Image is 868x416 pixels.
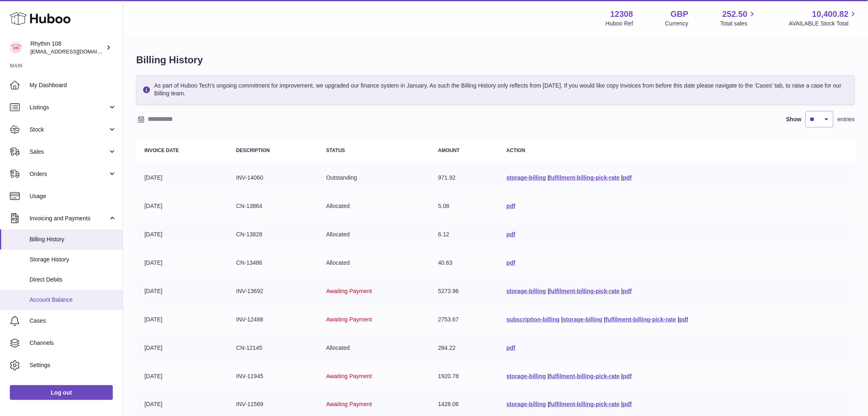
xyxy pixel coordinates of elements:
[610,9,633,20] strong: 12308
[678,316,679,323] span: |
[30,236,116,243] span: Billing History
[228,166,318,190] td: INV-14060
[228,364,318,388] td: INV-11945
[326,259,350,266] span: Allocated
[623,401,632,407] a: pdf
[430,194,498,218] td: 5.08
[228,251,318,275] td: CN-13486
[507,203,516,209] a: pdf
[507,174,546,181] a: storage-billing
[507,231,516,238] a: pdf
[621,401,623,407] span: |
[720,9,757,28] a: 252.50 Total sales
[430,279,498,303] td: 5273.96
[326,148,345,153] strong: Status
[136,307,228,332] td: [DATE]
[563,316,602,323] a: storage-billing
[136,251,228,275] td: [DATE]
[507,259,516,266] a: pdf
[430,336,498,360] td: 284.22
[326,401,372,407] span: Awaiting Payment
[548,373,549,379] span: |
[136,222,228,247] td: [DATE]
[623,373,632,379] a: pdf
[228,194,318,218] td: CN-13864
[10,385,113,400] a: Log out
[144,148,179,153] strong: Invoice Date
[812,9,849,20] span: 10,400.82
[30,148,108,156] span: Sales
[789,9,858,28] a: 10,400.82 AVAILABLE Stock Total
[228,279,318,303] td: INV-13692
[507,288,546,294] a: storage-billing
[30,126,108,134] span: Stock
[604,316,606,323] span: |
[621,373,623,379] span: |
[623,174,632,181] a: pdf
[30,40,104,55] div: Rhythm 108
[789,20,858,28] span: AVAILABLE Stock Total
[507,401,546,407] a: storage-billing
[606,316,676,323] a: fulfilment-billing-pick-rate
[720,20,757,28] span: Total sales
[236,148,270,153] strong: Description
[30,256,116,263] span: Storage History
[507,316,560,323] a: subscription-billing
[548,401,549,407] span: |
[326,203,350,209] span: Allocated
[722,9,747,20] span: 252.50
[326,288,372,294] span: Awaiting Payment
[621,288,623,294] span: |
[665,20,689,28] div: Currency
[507,148,525,153] strong: Action
[621,174,623,181] span: |
[326,316,372,323] span: Awaiting Payment
[430,251,498,275] td: 40.63
[136,166,228,190] td: [DATE]
[30,339,116,347] span: Channels
[30,276,116,284] span: Direct Debits
[136,53,855,67] h1: Billing History
[430,307,498,332] td: 2753.67
[30,361,116,369] span: Settings
[671,9,688,20] strong: GBP
[30,48,121,55] span: [EMAIL_ADDRESS][DOMAIN_NAME]
[326,373,372,379] span: Awaiting Payment
[679,316,688,323] a: pdf
[548,174,549,181] span: |
[438,148,460,153] strong: Amount
[430,166,498,190] td: 971.92
[30,296,116,304] span: Account Balance
[430,364,498,388] td: 1920.78
[30,192,116,200] span: Usage
[549,373,620,379] a: fulfilment-billing-pick-rate
[30,317,116,325] span: Cases
[136,279,228,303] td: [DATE]
[30,104,108,111] span: Listings
[549,401,620,407] a: fulfilment-billing-pick-rate
[548,288,549,294] span: |
[228,222,318,247] td: CN-13828
[838,116,855,123] span: entries
[30,170,108,178] span: Orders
[326,344,350,351] span: Allocated
[136,364,228,388] td: [DATE]
[136,194,228,218] td: [DATE]
[562,316,563,323] span: |
[136,75,855,104] div: As part of Huboo Tech's ongoing commitment for improvement, we upgraded our finance system in Jan...
[10,42,22,54] img: internalAdmin-12308@internal.huboo.com
[228,307,318,332] td: INV-12488
[326,231,350,238] span: Allocated
[507,373,546,379] a: storage-billing
[228,336,318,360] td: CN-12145
[623,288,632,294] a: pdf
[606,20,633,28] div: Huboo Ref
[549,288,620,294] a: fulfilment-billing-pick-rate
[786,116,802,123] label: Show
[430,222,498,247] td: 6.12
[136,336,228,360] td: [DATE]
[326,174,357,181] span: Outstanding
[30,215,108,222] span: Invoicing and Payments
[549,174,620,181] a: fulfilment-billing-pick-rate
[507,344,516,351] a: pdf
